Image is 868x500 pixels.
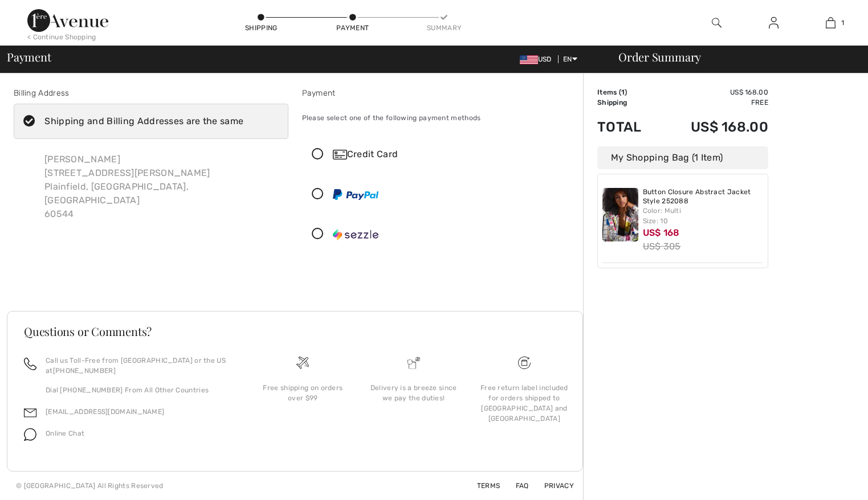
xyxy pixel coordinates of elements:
td: US$ 168.00 [659,87,768,97]
a: [PHONE_NUMBER] [53,367,116,375]
div: < Continue Shopping [27,32,96,42]
div: Payment [302,87,577,99]
img: PayPal [333,189,378,200]
span: US$ 168 [643,227,680,238]
img: Credit Card [333,150,347,159]
div: Credit Card [333,147,568,161]
a: [EMAIL_ADDRESS][DOMAIN_NAME] [46,408,164,416]
img: Free shipping on orders over $99 [518,356,531,369]
img: call [24,358,36,370]
div: Summary [427,23,461,33]
span: Payment [7,51,51,63]
a: Button Closure Abstract Jacket Style 252088 [643,188,764,206]
h3: Questions or Comments? [24,326,566,337]
td: Items ( ) [597,87,659,97]
img: Sezzle [333,229,378,240]
a: Terms [463,482,500,490]
div: Payment [336,23,370,33]
div: Order Summary [605,51,861,63]
div: © [GEOGRAPHIC_DATA] All Rights Reserved [16,481,164,491]
a: FAQ [502,482,529,490]
span: USD [520,55,556,63]
div: [PERSON_NAME] [STREET_ADDRESS][PERSON_NAME] Plainfield, [GEOGRAPHIC_DATA], [GEOGRAPHIC_DATA] 60544 [35,144,288,230]
a: Privacy [531,482,574,490]
div: Free shipping on orders over $99 [256,383,349,403]
img: US Dollar [520,55,538,64]
img: My Info [769,16,779,30]
img: Delivery is a breeze since we pay the duties! [407,356,420,369]
img: Free shipping on orders over $99 [296,356,309,369]
div: Color: Multi Size: 10 [643,206,764,226]
img: Button Closure Abstract Jacket Style 252088 [602,188,638,241]
div: Shipping and Billing Addresses are the same [44,114,243,128]
span: 1 [841,18,844,28]
div: Please select one of the following payment methods [302,104,577,132]
p: Dial [PHONE_NUMBER] From All Other Countries [46,385,234,395]
img: search the website [712,16,722,30]
div: Shipping [244,23,278,33]
div: Free return label included for orders shipped to [GEOGRAPHIC_DATA] and [GEOGRAPHIC_DATA] [478,383,570,424]
div: Billing Address [14,87,288,99]
p: Call us Toll-Free from [GEOGRAPHIC_DATA] or the US at [46,355,234,376]
img: My Bag [826,16,836,30]
a: 1 [802,16,858,30]
div: Delivery is a breeze since we pay the duties! [368,383,460,403]
td: Shipping [597,97,659,108]
span: EN [563,55,577,63]
img: 1ère Avenue [27,9,108,32]
td: Total [597,108,659,146]
td: Free [659,97,768,108]
td: US$ 168.00 [659,108,768,146]
s: US$ 305 [643,241,681,252]
div: My Shopping Bag (1 Item) [597,146,768,169]
span: 1 [621,88,625,96]
img: email [24,407,36,419]
img: chat [24,428,36,441]
span: Online Chat [46,429,84,437]
a: Sign In [760,16,788,30]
